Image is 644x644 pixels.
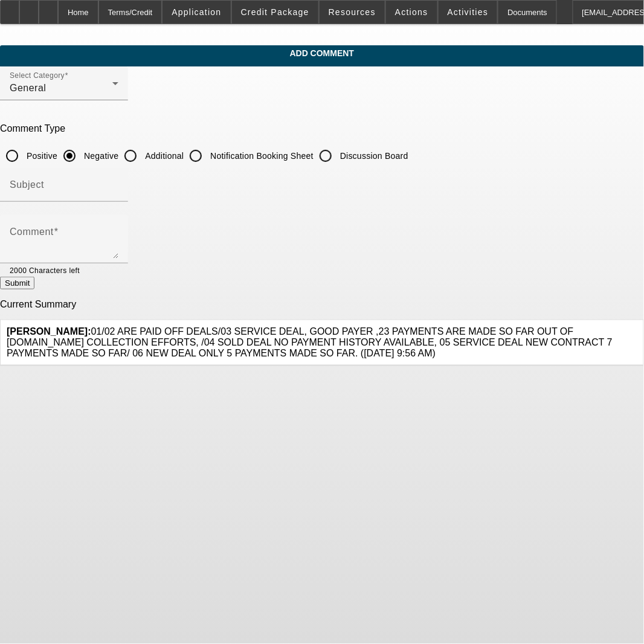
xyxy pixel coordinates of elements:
[10,83,46,93] span: General
[10,179,44,190] mat-label: Subject
[208,150,314,162] label: Notification Booking Sheet
[82,150,118,162] label: Negative
[338,150,408,162] label: Discussion Board
[143,150,184,162] label: Additional
[439,1,498,24] button: Activities
[24,150,57,162] label: Positive
[386,1,437,24] button: Actions
[10,72,65,80] mat-label: Select Category
[10,263,80,277] mat-hint: 2000 Characters left
[395,7,428,17] span: Actions
[320,1,385,24] button: Resources
[10,227,54,237] mat-label: Comment
[241,7,309,17] span: Credit Package
[9,48,635,58] span: Add Comment
[7,326,613,358] span: 01/02 ARE PAID OFF DEALS/03 SERVICE DEAL, GOOD PAYER ,23 PAYMENTS ARE MADE SO FAR OUT OF [DOMAIN_...
[172,7,221,17] span: Application
[232,1,318,24] button: Credit Package
[448,7,489,17] span: Activities
[163,1,230,24] button: Application
[7,326,91,336] b: [PERSON_NAME]:
[329,7,376,17] span: Resources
